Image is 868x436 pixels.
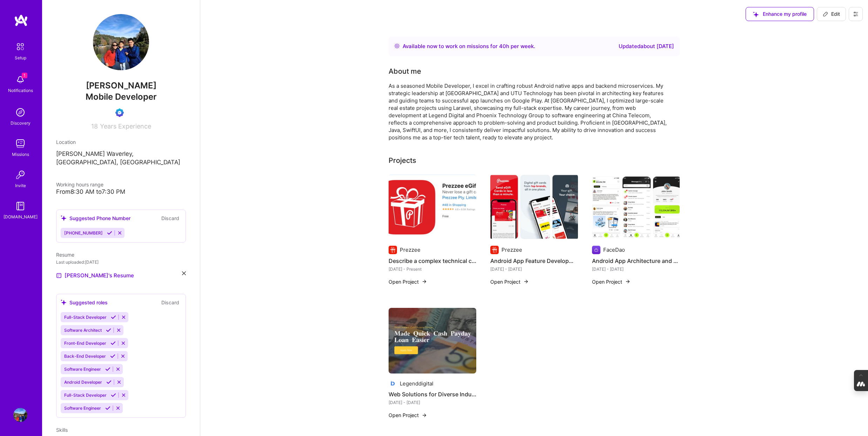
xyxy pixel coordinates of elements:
img: arrow-right [422,412,427,418]
div: Suggested Phone Number [61,214,130,222]
img: User Avatar [13,408,27,422]
span: Edit [823,11,840,18]
div: As a seasoned Mobile Developer, I excel in crafting robust Android native apps and backend micros... [389,82,669,141]
span: [PERSON_NAME] [56,80,186,91]
div: Prezzee [502,246,522,253]
i: Reject [121,341,126,346]
button: Open Project [592,278,631,285]
i: Accept [111,315,116,320]
img: setup [13,39,28,54]
i: Accept [111,392,116,398]
img: discovery [13,105,27,119]
img: Company logo [490,246,499,254]
img: User Avatar [93,14,149,70]
i: Reject [117,230,122,236]
i: Accept [107,230,112,236]
i: Reject [115,405,121,411]
div: [DATE] - [DATE] [389,399,476,406]
span: 1 [22,73,27,78]
span: Years Experience [100,123,151,130]
h4: Android App Architecture and Team Leadership [592,256,680,265]
button: Open Project [490,278,529,285]
span: Front-End Developer [64,341,106,346]
div: [DATE] - [DATE] [592,265,680,273]
div: Notifications [8,87,33,94]
img: Web Solutions for Diverse Industries [389,308,476,374]
i: icon SuggestedTeams [61,215,67,221]
i: Reject [115,366,121,372]
i: Accept [106,328,111,333]
img: Company logo [389,246,397,254]
div: [DATE] - Present [389,265,476,273]
button: Discard [159,214,181,222]
a: User Avatar [12,408,29,422]
div: Available now to work on missions for h per week . [403,42,535,51]
img: Availability [394,43,400,49]
i: Accept [110,354,115,359]
h4: Describe a complex technical challenge you faced and how you handled it. [389,256,476,265]
i: Reject [116,328,121,333]
div: Invite [15,182,26,189]
img: Resume [56,273,62,278]
div: From 8:30 AM to 7:30 PM [56,188,186,196]
span: Full-Stack Developer [64,315,107,320]
img: Evaluation Call Booked [115,108,124,117]
div: Updated about [DATE] [619,42,674,51]
span: Software Architect [64,328,102,333]
span: 40 [499,43,506,49]
i: icon Close [182,271,186,275]
div: Suggested roles [61,299,108,306]
span: [PHONE_NUMBER] [64,230,103,236]
img: Android App Architecture and Team Leadership [592,174,680,240]
img: Company logo [592,246,600,254]
div: Legenddigital [400,380,433,387]
img: Invite [13,168,27,182]
div: Prezzee [400,246,420,253]
a: [PERSON_NAME]'s Resume [56,271,134,280]
img: arrow-right [523,279,529,284]
i: Accept [110,341,116,346]
i: Reject [120,354,126,359]
img: arrow-right [625,279,631,284]
div: FaceDao [603,246,625,253]
img: teamwork [13,137,27,151]
img: logo [14,14,28,27]
div: Discovery [11,119,31,127]
div: Setup [15,54,26,61]
button: Open Project [389,278,427,285]
span: Back-End Developer [64,354,106,359]
img: arrow-right [422,279,427,284]
i: icon SuggestedTeams [61,299,67,305]
div: Missions [12,151,29,158]
button: Discard [159,298,181,306]
span: Resume [56,252,74,258]
span: 18 [91,123,98,130]
img: Company logo [389,379,397,388]
h4: Android App Feature Development [490,256,578,265]
button: Open Project [389,411,427,419]
img: Describe a complex technical challenge you faced and how you handled it. [389,174,476,240]
img: bell [13,73,27,87]
div: [DATE] - [DATE] [490,265,578,273]
div: About me [389,66,421,77]
div: Last uploaded: [DATE] [56,258,186,266]
span: Skills [56,427,68,433]
div: [DOMAIN_NAME] [4,213,38,220]
i: Accept [105,366,110,372]
span: Working hours range [56,181,103,187]
span: Mobile Developer [86,92,157,102]
div: Projects [389,155,416,166]
img: Android App Feature Development [490,174,578,240]
i: Accept [105,405,110,411]
span: Android Developer [64,379,102,385]
img: guide book [13,199,27,213]
span: Software Engineer [64,366,101,372]
i: Reject [116,379,122,385]
h4: Web Solutions for Diverse Industries [389,390,476,399]
div: Location [56,138,186,146]
span: Full-Stack Developer [64,392,107,398]
p: [PERSON_NAME] Waverley, [GEOGRAPHIC_DATA], [GEOGRAPHIC_DATA] [56,150,186,167]
i: Reject [121,392,126,398]
i: Accept [106,379,112,385]
i: Reject [121,315,126,320]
